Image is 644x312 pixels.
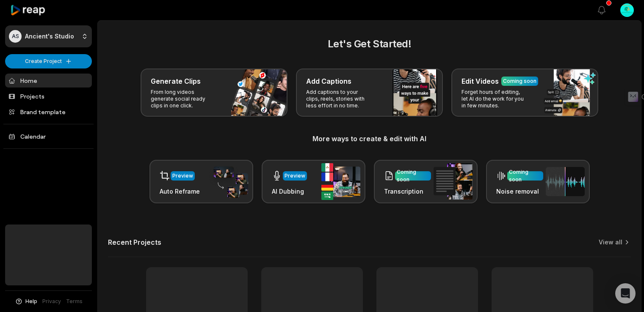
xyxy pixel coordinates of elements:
[384,187,431,196] h3: Transcription
[397,168,429,183] div: Coming soon
[151,76,201,86] h3: Generate Clips
[108,36,631,52] h2: Let's Get Started!
[615,283,636,304] div: Open Intercom Messenger
[462,76,499,86] h3: Edit Videos
[321,163,360,200] img: ai_dubbing.png
[434,163,473,200] img: transcription.png
[285,172,305,180] div: Preview
[272,187,307,196] h3: AI Dubbing
[5,105,92,119] a: Brand template
[306,89,372,109] p: Add captions to your clips, reels, stories with less effort in no time.
[306,76,351,86] h3: Add Captions
[42,298,61,305] a: Privacy
[546,167,585,196] img: noise_removal.png
[503,77,536,85] div: Coming soon
[5,74,92,88] a: Home
[160,187,200,196] h3: Auto Reframe
[66,298,83,305] a: Terms
[9,30,22,43] div: AS
[462,89,527,109] p: Forget hours of editing, let AI do the work for you in few minutes.
[5,54,92,68] button: Create Project
[151,89,216,109] p: From long videos generate social ready clips in one click.
[25,298,37,305] span: Help
[15,298,37,305] button: Help
[108,134,631,144] h3: More ways to create & edit with AI
[108,238,161,246] h2: Recent Projects
[172,172,193,180] div: Preview
[209,165,248,198] img: auto_reframe.png
[5,89,92,103] a: Projects
[599,238,622,246] a: View all
[5,129,92,143] a: Calendar
[496,187,543,196] h3: Noise removal
[25,33,74,40] p: Ancient's Studio
[509,168,542,183] div: Coming soon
